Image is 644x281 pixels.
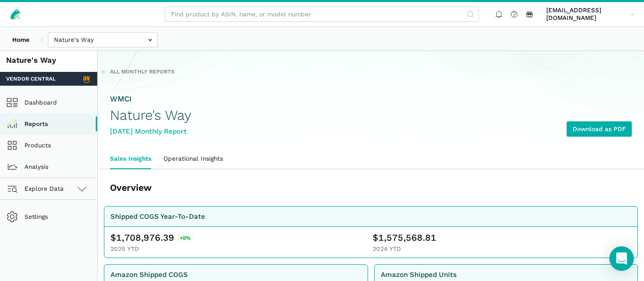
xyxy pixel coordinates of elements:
[110,94,191,105] div: WMCI
[165,7,479,22] input: Find product by ASIN, name, or model number
[373,232,378,244] span: $
[6,32,36,47] a: Home
[104,149,157,169] a: Sales Insights
[6,55,91,66] div: Nature's Way
[543,5,638,23] a: [EMAIL_ADDRESS][DOMAIN_NAME]
[48,32,158,47] input: Nature's Way
[110,269,188,280] div: Amazon Shipped COGS
[378,232,436,244] span: 1,575,568.81
[177,234,193,242] span: +8%
[110,232,116,244] span: $
[546,7,627,22] span: [EMAIL_ADDRESS][DOMAIN_NAME]
[110,68,175,75] span: All Monthly Reports
[157,149,229,169] a: Operational Insights
[381,269,457,280] div: Amazon Shipped Units
[110,245,370,253] div: 2025 YTD
[110,211,205,222] div: Shipped COGS Year-To-Date
[373,245,632,253] div: 2024 YTD
[110,126,191,137] div: [DATE] Monthly Report
[567,121,632,137] a: Download as PDF
[9,183,64,195] span: Explore Data
[6,75,55,83] span: Vendor Central
[110,108,191,123] h1: Nature's Way
[110,182,342,194] h3: Overview
[609,246,634,271] div: Open Intercom Messenger
[101,68,175,75] a: All Monthly Reports
[116,232,174,244] span: 1,708,976.39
